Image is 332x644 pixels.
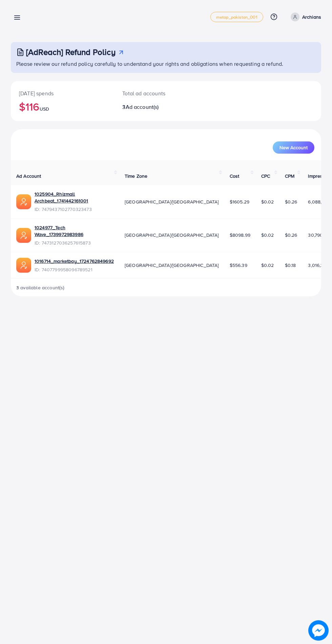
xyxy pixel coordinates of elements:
[16,228,31,243] img: ic-ads-acc.e4c84228.svg
[216,15,257,19] span: metap_pakistan_001
[285,198,297,205] span: $0.26
[261,173,270,179] span: CPC
[35,191,114,204] a: 1025904_Rhizmall Archbeat_1741442161001
[125,232,219,238] span: [GEOGRAPHIC_DATA]/[GEOGRAPHIC_DATA]
[125,262,219,269] span: [GEOGRAPHIC_DATA]/[GEOGRAPHIC_DATA]
[302,13,321,21] p: Archians
[35,266,114,273] span: ID: 7407799958096789521
[126,103,159,111] span: Ad account(s)
[122,89,184,97] p: Total ad accounts
[308,262,328,269] span: 3,016,372
[35,258,114,265] a: 1016714_marketbay_1724762849692
[273,141,314,154] button: New Account
[19,89,106,97] p: [DATE] spends
[16,173,41,179] span: Ad Account
[279,145,308,150] span: New Account
[19,100,106,113] h2: $116
[16,284,65,291] span: 3 available account(s)
[288,13,321,21] a: Archians
[308,173,332,179] span: Impression
[125,173,147,179] span: Time Zone
[230,262,247,269] span: $556.39
[230,173,240,179] span: Cost
[35,206,114,213] span: ID: 7479437102770323473
[40,105,49,112] span: USD
[230,198,249,205] span: $1605.29
[285,262,296,269] span: $0.18
[261,198,274,205] span: $0.02
[285,232,297,238] span: $0.26
[308,198,328,205] span: 6,088,511
[210,12,263,22] a: metap_pakistan_001
[285,173,294,179] span: CPM
[261,232,274,238] span: $0.02
[308,232,332,238] span: 30,790,567
[16,194,31,209] img: ic-ads-acc.e4c84228.svg
[35,224,114,238] a: 1024977_Tech Wave_1739972983986
[16,258,31,273] img: ic-ads-acc.e4c84228.svg
[261,262,274,269] span: $0.02
[35,239,114,246] span: ID: 7473127036257615873
[26,47,116,57] h3: [AdReach] Refund Policy
[122,104,184,110] h2: 3
[16,60,317,68] p: Please review our refund policy carefully to understand your rights and obligations when requesti...
[125,198,219,205] span: [GEOGRAPHIC_DATA]/[GEOGRAPHIC_DATA]
[230,232,250,238] span: $8098.99
[308,620,329,641] img: image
